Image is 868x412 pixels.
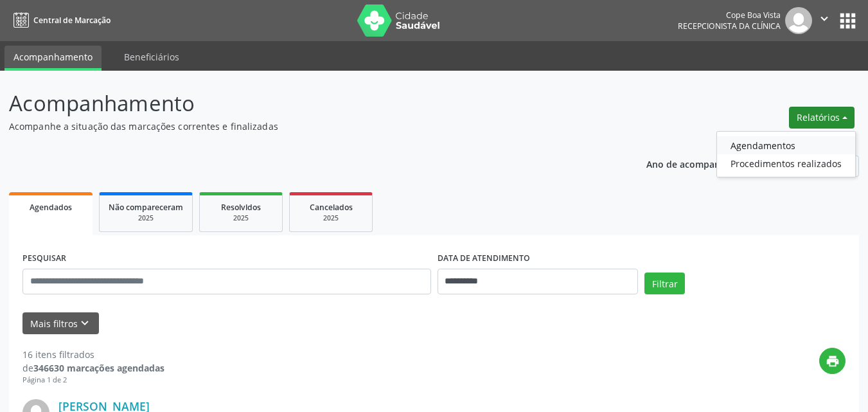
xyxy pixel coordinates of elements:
div: Cope Boa Vista [678,10,781,21]
div: 2025 [209,213,273,223]
div: 16 itens filtrados [22,348,164,361]
p: Acompanhe a situação das marcações correntes e finalizadas [9,120,604,133]
label: DATA DE ATENDIMENTO [438,249,530,269]
div: 2025 [109,213,183,223]
div: Página 1 de 2 [22,375,164,386]
div: de [22,361,164,375]
button: print [819,348,846,374]
span: Agendados [30,202,72,213]
button: apps [837,10,859,32]
button: Relatórios [789,107,855,129]
span: Recepcionista da clínica [678,21,781,31]
a: Acompanhamento [4,46,102,71]
button: Mais filtroskeyboard_arrow_down [22,312,99,335]
div: 2025 [299,213,363,223]
img: img [785,7,812,34]
a: Beneficiários [115,46,188,68]
span: Resolvidos [221,202,261,213]
a: Procedimentos realizados [717,154,855,172]
a: Agendamentos [717,136,855,154]
button:  [812,7,837,34]
p: Acompanhamento [9,87,604,120]
span: Cancelados [310,202,353,213]
i:  [817,12,831,26]
ul: Relatórios [716,131,856,177]
button: Filtrar [644,273,685,294]
i: keyboard_arrow_down [78,316,92,330]
label: PESQUISAR [22,249,66,269]
p: Ano de acompanhamento [646,156,760,172]
span: Não compareceram [109,202,183,213]
i: print [826,354,840,368]
strong: 346630 marcações agendadas [33,362,164,374]
span: Central de Marcação [33,15,111,26]
a: Central de Marcação [9,10,111,31]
